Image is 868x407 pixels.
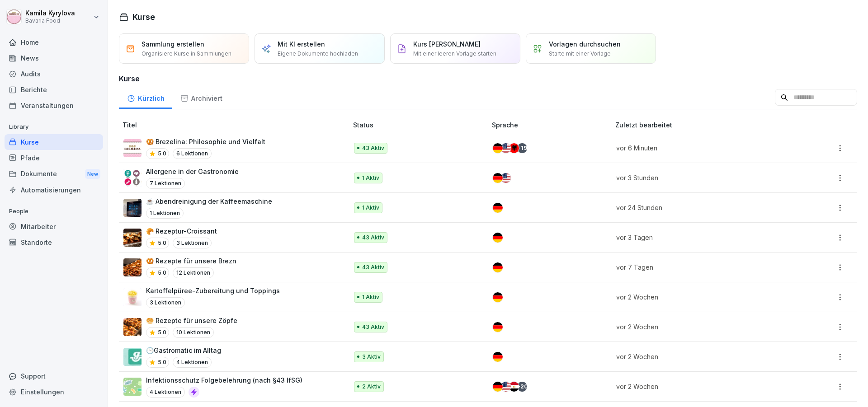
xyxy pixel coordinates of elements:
p: 1 Aktiv [362,204,379,212]
p: 5.0 [158,328,166,337]
p: 43 Aktiv [362,144,384,152]
img: de.svg [493,382,503,392]
p: 3 Aktiv [362,353,381,361]
img: ur5kfpj4g1mhuir9rzgpc78h.png [123,288,142,306]
img: zf1diywe2uika4nfqdkmjb3e.png [123,348,142,366]
div: + 20 [517,382,527,392]
img: de.svg [493,203,503,213]
p: Kurs [PERSON_NAME] [413,39,481,49]
img: tgff07aey9ahi6f4hltuk21p.png [123,378,142,396]
p: 🥨 Rezepte für unsere Brezn [146,256,236,266]
p: Status [353,120,488,130]
p: 1 Aktiv [362,174,379,182]
p: 4 Lektionen [146,387,185,398]
p: 3 Lektionen [146,297,185,308]
p: 🕒Gastromatic im Alltag [146,346,221,355]
p: 6 Lektionen [173,148,212,159]
a: Archiviert [172,86,230,109]
p: 12 Lektionen [173,267,214,278]
img: us.svg [501,382,511,392]
p: Kartoffelpüree-Zubereitung und Toppings [146,286,280,295]
a: Mitarbeiter [5,219,103,234]
div: New [85,169,100,179]
p: 5.0 [158,239,166,247]
img: de.svg [493,292,503,302]
p: 5.0 [158,358,166,366]
img: um2bbbjq4dbxxqlrsbhdtvqt.png [123,199,142,217]
img: us.svg [501,143,511,153]
h3: Kurse [119,73,857,84]
a: Standorte [5,234,103,250]
p: Bavaria Food [25,18,75,24]
p: vor 24 Stunden [616,203,784,212]
p: Kamila Kyrylova [25,9,75,17]
p: vor 6 Minuten [616,143,784,153]
p: Library [5,120,103,134]
a: Kurse [5,134,103,150]
p: Infektionsschutz Folgebelehrung (nach §43 IfSG) [146,375,302,385]
div: Dokumente [5,166,103,182]
img: de.svg [493,322,503,332]
p: 5.0 [158,269,166,277]
p: vor 2 Wochen [616,352,784,361]
img: fkzffi32ddptk8ye5fwms4as.png [123,139,142,157]
p: 43 Aktiv [362,234,384,242]
a: Home [5,34,103,50]
img: eg.svg [509,382,519,392]
p: People [5,204,103,219]
img: de.svg [493,173,503,183]
img: de.svg [493,143,503,153]
p: 2 Aktiv [362,383,381,391]
p: vor 7 Tagen [616,262,784,272]
img: wxm90gn7bi8v0z1otajcw90g.png [123,258,142,276]
p: 4 Lektionen [173,357,212,368]
p: Starte mit einer Vorlage [549,50,611,58]
p: ☕ Abendreinigung der Kaffeemaschine [146,196,272,206]
div: Support [5,368,103,384]
p: Mit einer leeren Vorlage starten [413,50,496,58]
a: Audits [5,66,103,82]
a: Berichte [5,82,103,98]
img: al.svg [509,143,519,153]
p: 43 Aktiv [362,323,384,331]
img: g80a8fc6kexzniuu9it64ulf.png [123,318,142,336]
p: 1 Aktiv [362,293,379,301]
p: Organisiere Kurse in Sammlungen [142,50,231,58]
p: 1 Lektionen [146,208,184,219]
p: vor 2 Wochen [616,382,784,391]
a: DokumenteNew [5,166,103,182]
p: vor 3 Tagen [616,233,784,242]
p: Zuletzt bearbeitet [615,120,795,130]
div: + 19 [517,143,527,153]
img: uiwnpppfzomfnd70mlw8txee.png [123,229,142,247]
p: Sprache [492,120,612,130]
p: Eigene Dokumente hochladen [278,50,358,58]
a: Einstellungen [5,384,103,400]
a: News [5,50,103,66]
a: Pfade [5,150,103,166]
p: vor 2 Wochen [616,292,784,302]
a: Veranstaltungen [5,98,103,113]
p: vor 3 Stunden [616,173,784,182]
p: 🥯 Rezepte für unsere Zöpfe [146,316,237,325]
a: Kürzlich [119,86,172,109]
p: 5.0 [158,150,166,158]
p: Vorlagen durchsuchen [549,39,621,49]
p: 🥨 Brezelina: Philosophie und Vielfalt [146,137,265,146]
a: Automatisierungen [5,182,103,198]
img: us.svg [501,173,511,183]
p: Allergene in der Gastronomie [146,167,239,176]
